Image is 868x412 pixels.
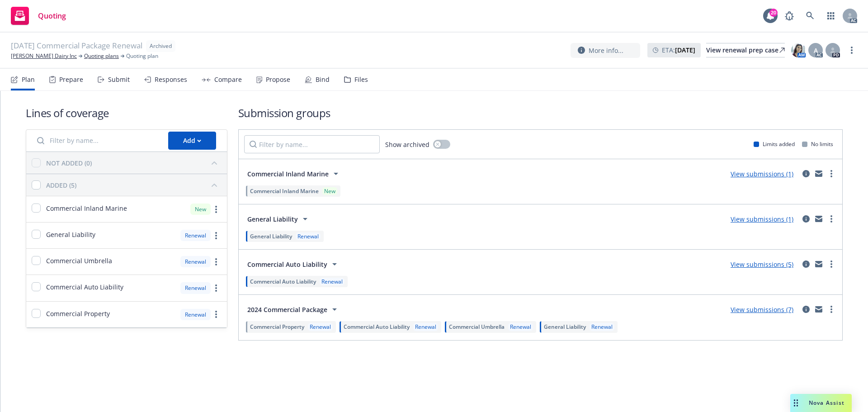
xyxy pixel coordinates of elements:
[731,260,793,269] a: View submissions (5)
[32,132,163,150] input: Filter by name...
[802,140,833,148] div: No limits
[250,232,292,240] span: General Liability
[449,323,505,331] span: Commercial Umbrella
[211,283,222,294] a: more
[26,105,227,120] h1: Lines of coverage
[814,46,818,55] span: A
[316,76,330,83] div: Bind
[190,204,211,215] div: New
[214,76,242,83] div: Compare
[801,304,811,315] a: circleInformation
[211,230,222,241] a: more
[11,52,77,60] a: [PERSON_NAME] Dairy Inc
[413,323,438,331] div: Renewal
[801,259,811,270] a: circleInformation
[84,52,119,60] a: Quoting plans
[791,43,806,57] img: photo
[813,304,824,315] a: mail
[211,204,222,215] a: more
[809,399,844,407] span: Nova Assist
[790,394,802,412] div: Drag to move
[250,278,316,285] span: Commercial Auto Liability
[46,230,95,239] span: General Liability
[846,45,857,56] a: more
[46,256,112,265] span: Commercial Umbrella
[754,140,795,148] div: Limits added
[354,76,368,83] div: Files
[826,168,837,179] a: more
[46,282,123,292] span: Commercial Auto Liability
[211,256,222,267] a: more
[22,76,35,83] div: Plan
[589,46,623,55] span: More info...
[11,40,142,52] span: [DATE] Commercial Package Renewal
[46,156,222,170] button: NOT ADDED (0)
[344,323,410,331] span: Commercial Auto Liability
[780,7,798,25] a: Report a Bug
[385,140,429,149] span: Show archived
[247,305,327,314] span: 2024 Commercial Package
[180,256,211,267] div: Renewal
[790,394,852,412] button: Nova Assist
[590,323,614,331] div: Renewal
[46,158,92,168] div: NOT ADDED (0)
[675,46,695,54] strong: [DATE]
[308,323,333,331] div: Renewal
[247,214,298,224] span: General Liability
[571,43,640,58] button: More info...
[706,43,785,57] div: View renewal prep case
[38,12,66,19] span: Quoting
[183,132,201,149] div: Add
[813,213,824,224] a: mail
[801,213,811,224] a: circleInformation
[244,300,343,318] button: 2024 Commercial Package
[247,169,329,179] span: Commercial Inland Marine
[126,52,158,60] span: Quoting plan
[46,178,222,192] button: ADDED (5)
[46,309,110,318] span: Commercial Property
[544,323,586,331] span: General Liability
[822,7,840,25] a: Switch app
[244,255,343,273] button: Commercial Auto Liability
[508,323,533,331] div: Renewal
[320,278,344,285] div: Renewal
[801,7,819,25] a: Search
[731,305,793,314] a: View submissions (7)
[180,282,211,294] div: Renewal
[238,105,843,120] h1: Submission groups
[801,168,811,179] a: circleInformation
[244,135,380,153] input: Filter by name...
[266,76,290,83] div: Propose
[826,304,837,315] a: more
[296,232,321,240] div: Renewal
[46,204,127,213] span: Commercial Inland Marine
[180,230,211,241] div: Renewal
[108,76,130,83] div: Submit
[662,45,695,55] span: ETA :
[250,323,304,331] span: Commercial Property
[180,309,211,320] div: Renewal
[769,9,778,17] div: 20
[706,43,785,57] a: View renewal prep case
[155,76,187,83] div: Responses
[813,168,824,179] a: mail
[168,132,216,150] button: Add
[826,259,837,270] a: more
[244,165,344,183] button: Commercial Inland Marine
[731,215,793,223] a: View submissions (1)
[731,170,793,178] a: View submissions (1)
[59,76,83,83] div: Prepare
[247,260,327,269] span: Commercial Auto Liability
[150,42,172,50] span: Archived
[322,187,337,195] div: New
[826,213,837,224] a: more
[7,3,70,28] a: Quoting
[46,180,76,190] div: ADDED (5)
[211,309,222,320] a: more
[250,187,319,195] span: Commercial Inland Marine
[244,210,314,228] button: General Liability
[813,259,824,270] a: mail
